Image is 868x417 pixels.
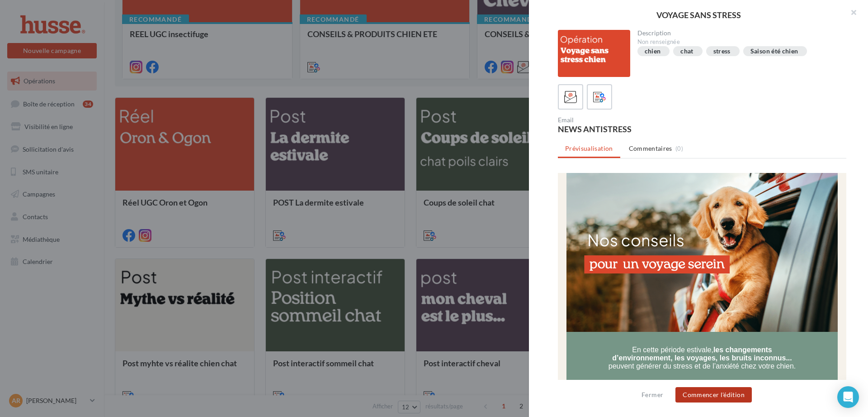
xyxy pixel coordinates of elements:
[51,189,238,197] span: peuvent générer du stress et de l’anxiété chez votre chien.
[637,30,840,36] div: Description
[675,145,683,152] span: (0)
[558,125,698,133] div: NEWS ANTISTRESS
[750,48,798,55] div: Saison été chien
[645,48,661,55] div: chien
[629,144,672,153] span: Commentaires
[675,387,752,403] button: Commencer l'édition
[74,173,214,181] span: En cette période estivale,
[54,181,234,189] strong: d’environnement, les voyages, les bruits inconnus...
[637,38,840,46] div: Non renseignée
[156,173,214,181] strong: les changements
[543,11,854,19] div: VOYAGE SANS STRESS
[713,48,731,55] div: stress
[680,48,693,55] div: chat
[638,389,667,400] button: Fermer
[837,386,859,408] div: Open Intercom Messenger
[558,117,698,123] div: Email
